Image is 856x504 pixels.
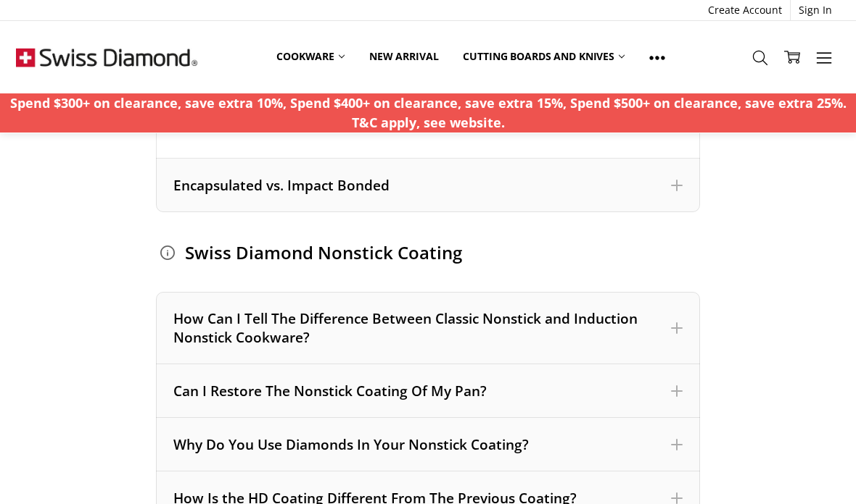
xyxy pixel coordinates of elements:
[173,309,682,347] div: How Can I Tell The Difference Between Classic Nonstick and Induction Nonstick Cookware?
[156,292,699,364] div: How Can I Tell The Difference Between Classic Nonstick and Induction Nonstick Cookware?
[173,435,682,454] div: Why Do You Use Diamonds In Your Nonstick Coating?
[16,21,197,93] img: Free Shipping On Every Order
[357,41,450,72] a: New arrival
[8,93,849,133] p: Spend $300+ on clearance, save extra 10%, Spend $400+ on clearance, save extra 15%, Spend $500+ o...
[173,176,682,195] div: Encapsulated vs. Impact Bonded
[156,364,699,418] div: Can I Restore The Nonstick Coating Of My Pan?
[173,382,682,400] div: Can I Restore The Nonstick Coating Of My Pan?
[450,41,637,72] a: Cutting boards and knives
[156,418,699,471] div: Why Do You Use Diamonds In Your Nonstick Coating?
[264,41,357,72] a: Cookware
[156,159,699,212] div: Encapsulated vs. Impact Bonded
[185,241,462,264] span: Swiss Diamond Nonstick Coating
[637,41,678,73] a: Show All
